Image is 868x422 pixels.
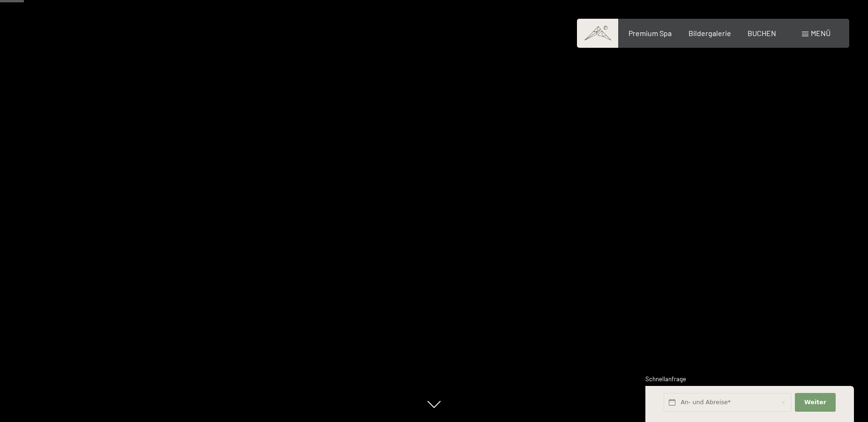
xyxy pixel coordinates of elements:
[688,29,731,37] a: Bildergalerie
[748,29,776,37] a: BUCHEN
[795,393,835,412] button: Weiter
[645,375,686,383] span: Schnellanfrage
[804,398,826,407] span: Weiter
[629,29,672,37] a: Premium Spa
[811,29,831,37] span: Menü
